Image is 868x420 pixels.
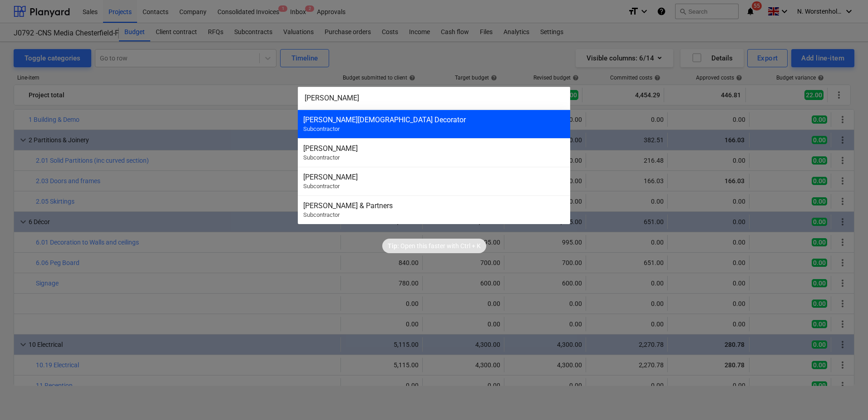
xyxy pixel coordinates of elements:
[303,201,565,210] div: [PERSON_NAME] & Partners
[303,125,340,132] span: Subcontractor
[298,138,570,167] div: [PERSON_NAME]Subcontractor
[460,241,481,250] p: Ctrl + K
[382,239,486,253] div: Tip:Open this faster withCtrl + K
[298,195,570,224] div: [PERSON_NAME] & PartnersSubcontractor
[303,183,340,190] span: Subcontractor
[298,167,570,195] div: [PERSON_NAME]Subcontractor
[303,144,565,153] div: [PERSON_NAME]
[303,173,565,181] div: [PERSON_NAME]
[388,241,399,250] p: Tip:
[298,87,570,110] input: Search for projects, line-items, subcontracts, valuations, subcontractors...
[303,211,340,218] span: Subcontractor
[303,154,340,161] span: Subcontractor
[823,376,868,420] iframe: Chat Widget
[298,110,570,138] div: [PERSON_NAME][DEMOGRAPHIC_DATA] DecoratorSubcontractor
[400,241,459,250] p: Open this faster with
[303,115,565,124] div: [PERSON_NAME][DEMOGRAPHIC_DATA] Decorator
